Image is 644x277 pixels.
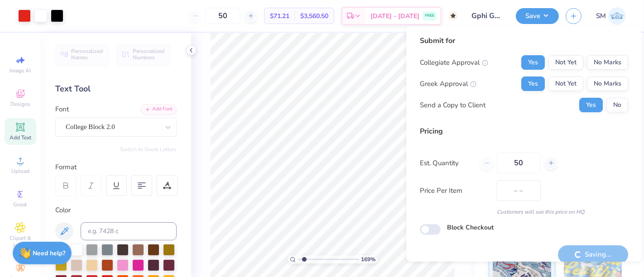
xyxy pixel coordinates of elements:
[55,104,69,115] label: Font
[81,222,177,240] input: e.g. 7428 c
[548,55,583,70] button: Not Yet
[521,55,545,70] button: Yes
[608,7,626,25] img: Shruthi Mohan
[10,134,31,141] span: Add Text
[33,249,66,258] strong: Need help?
[5,234,36,249] span: Clipart & logos
[420,208,628,216] div: Customers will see this price on HQ.
[10,67,31,74] span: Image AI
[596,7,626,25] a: SM
[205,8,240,24] input: – –
[133,48,165,61] span: Personalized Numbers
[420,79,476,89] div: Greek Approval
[11,167,29,175] span: Upload
[420,158,474,168] label: Est. Quantity
[420,100,485,110] div: Send a Copy to Client
[71,48,103,61] span: Personalized Names
[120,146,177,153] button: Switch to Greek Letters
[300,11,328,21] span: $3,560.50
[55,205,177,215] div: Color
[270,11,289,21] span: $71.21
[548,76,583,91] button: Not Yet
[497,153,541,173] input: – –
[420,35,628,46] div: Submit for
[420,57,488,68] div: Collegiate Approval
[465,7,509,25] input: Untitled Design
[420,126,628,137] div: Pricing
[447,223,494,232] label: Block Checkout
[521,76,545,91] button: Yes
[596,11,606,21] span: SM
[55,162,178,172] div: Format
[587,55,628,70] button: No Marks
[141,104,177,115] div: Add Font
[361,255,376,263] span: 169 %
[516,8,559,24] button: Save
[55,83,177,95] div: Text Tool
[420,186,490,196] label: Price Per Item
[425,13,434,19] span: FREE
[606,98,628,112] button: No
[579,98,603,112] button: Yes
[14,201,28,208] span: Greek
[370,11,419,21] span: [DATE] - [DATE]
[587,76,628,91] button: No Marks
[10,100,30,108] span: Designs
